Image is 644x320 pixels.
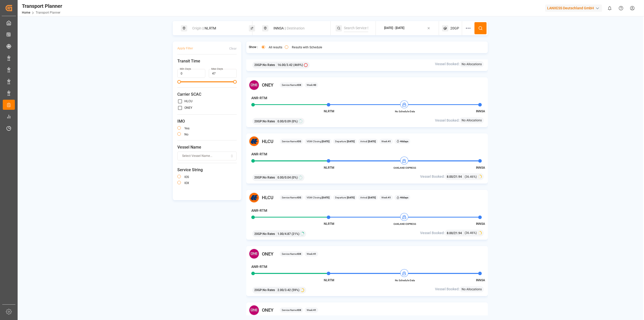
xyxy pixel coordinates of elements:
span: No Rates [263,63,275,67]
h4: ANR-RTM [251,208,267,213]
span: 20GP : [254,232,263,236]
b: IOX [297,253,301,255]
span: 0.00 / 0.09 [277,119,291,124]
span: VGM Closing: [307,196,330,199]
span: Vessel Booked: [420,174,445,179]
span: Show : [249,45,258,50]
div: INNSA [270,24,325,33]
span: Origin || [192,26,204,30]
span: HLCU [262,194,273,201]
b: 46 days [400,140,408,143]
span: Vessel Booked: [435,118,460,123]
span: ONEY [262,82,273,88]
span: Week: [307,252,316,256]
span: INNSA [476,278,485,282]
span: 8.00 [447,231,453,235]
span: Departure: [335,139,355,143]
b: IOS [297,140,301,143]
span: Week: [307,308,316,312]
span: 21.94 [454,175,462,179]
img: Carrier [249,80,259,90]
label: IOX [184,182,189,185]
span: Service Name: [282,252,301,256]
span: 16.00 / 3.42 [277,63,293,67]
span: No Rates [263,232,275,236]
label: Results with Schedule [292,46,322,49]
b: [DATE] [322,196,330,199]
span: (36.46%) [465,231,477,235]
div: / [447,174,463,179]
span: Service Name: [282,139,301,143]
span: Week: [381,139,391,143]
img: Carrier [249,248,259,259]
b: 40 [313,84,316,86]
b: IOX [297,84,301,86]
span: No Rates [263,288,275,292]
span: Vessel Booked: [435,287,460,292]
span: INNSA [476,166,485,169]
span: 8.00 [447,175,453,179]
span: No Rates [263,175,275,180]
span: No Schedule Data [391,278,419,282]
h4: ANR-RTM [251,264,267,269]
span: Service Name: [282,308,301,312]
button: Help Center [615,3,627,14]
span: VGM Closing: [307,139,330,143]
span: NLRTM [324,166,334,169]
span: Vessel Name [177,144,237,150]
span: Select Vessel Name... [182,154,212,158]
span: INNSA [476,110,485,113]
span: Minimum [177,80,181,84]
img: Carrier [249,192,259,203]
div: Transport Planner [22,2,62,10]
span: No Allocations [462,287,482,292]
button: LANXESS Deutschland GmbH [545,3,604,13]
span: Arrival: [360,139,376,143]
span: No Allocations [462,62,482,66]
span: (0%) [292,119,298,124]
b: [DATE] [346,196,355,199]
div: LANXESS Deutschland GmbH [545,5,602,12]
button: show 0 new notifications [604,3,615,14]
span: Service String [177,167,237,173]
input: Search Service String [344,24,368,32]
span: Departure: [335,196,355,199]
span: Week: [307,83,316,87]
label: All results [269,46,282,49]
span: Maximum [233,80,237,84]
b: IOX [297,309,301,311]
span: ONEY [262,251,273,257]
img: Carrier [249,305,259,315]
span: (0%) [292,175,298,180]
div: NLRTM [189,24,244,33]
span: IMO [177,118,237,124]
img: Carrier [249,136,259,147]
span: 20GP [450,26,459,31]
span: (36.46%) [465,174,477,179]
b: 41 [388,196,391,199]
b: [DATE] [322,140,330,143]
label: Min Days [180,67,191,71]
span: OAKLAND EXPRESS [391,166,419,170]
a: Home [22,11,30,14]
span: 20GP : [254,119,263,124]
b: IOS [297,196,301,199]
span: Arrival: [360,196,376,199]
span: 0.00 / 0.04 [277,175,291,180]
span: 21.94 [454,231,462,235]
label: ONEY [184,106,192,109]
span: No Allocations [462,118,482,123]
b: 41 [313,309,316,311]
span: Transit Time [177,58,237,64]
span: 1.00 / 4.87 [277,232,291,236]
button: [DATE] - [DATE] [379,23,436,33]
label: no [184,133,188,136]
b: 46 days [400,196,408,199]
b: 41 [388,140,391,143]
span: (21%) [292,232,299,236]
span: No Schedule Data [391,110,419,113]
span: HLCU [262,138,273,145]
span: INNSA [476,222,485,226]
span: OAKLAND EXPRESS [391,222,419,226]
label: IOS [184,175,189,179]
